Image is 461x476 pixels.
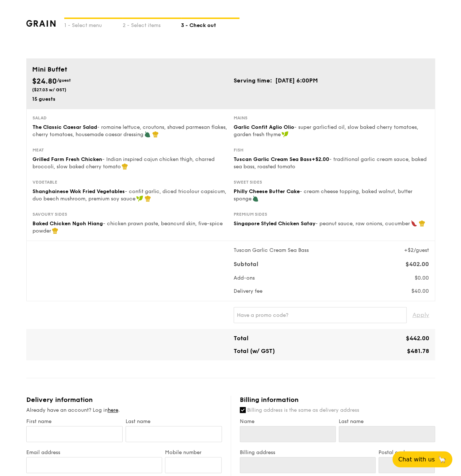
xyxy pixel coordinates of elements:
span: Grilled Farm Fresh Chicken [32,156,102,162]
span: $24.80 [32,77,57,86]
img: grain-logotype.1cdc1e11.png [26,20,56,27]
label: Postal code [379,449,435,456]
div: Salad [32,115,228,121]
label: Mobile number [165,449,222,456]
span: ($27.03 w/ GST) [32,87,66,92]
label: Name [240,418,336,425]
span: The Classic Caesar Salad [32,124,97,130]
div: 3 - Check out [181,19,239,29]
div: Premium sides [234,211,429,217]
span: Delivery information [26,396,93,404]
span: - traditional garlic cream sauce, baked sea bass, roasted tomato [234,156,427,170]
div: Savoury sides [32,211,228,217]
span: Tuscan Garlic Cream Sea Bass [234,247,309,253]
div: Fish [234,147,429,153]
span: Apply [412,307,429,323]
span: - cream cheese topping, baked walnut, butter sponge [234,188,412,202]
label: Last name [339,418,435,425]
img: icon-chef-hat.a58ddaea.svg [152,131,159,138]
label: Billing address [240,449,376,456]
span: - Indian inspired cajun chicken thigh, charred broccoli, slow baked cherry tomato [32,156,215,170]
span: Add-ons [234,275,255,281]
span: $442.00 [406,335,429,342]
div: Sweet sides [234,179,429,185]
input: Billing address is the same as delivery address [240,407,246,413]
span: 🦙 [438,455,446,464]
span: Billing address is the same as delivery address [247,407,359,413]
img: icon-vegetarian.fe4039eb.svg [252,195,259,202]
span: - confit garlic, diced tricolour capsicum, duo beech mushroom, premium soy sauce [32,188,226,202]
div: Mini Buffet [32,64,429,74]
span: /guest [57,78,71,83]
span: $481.78 [407,348,429,354]
span: Baked Chicken Ngoh Hiang [32,220,103,227]
img: icon-chef-hat.a58ddaea.svg [419,220,425,227]
span: Subtotal [234,261,258,268]
label: Last name [126,418,222,425]
img: icon-vegan.f8ff3823.svg [281,131,289,138]
img: icon-vegan.f8ff3823.svg [136,195,143,202]
span: $402.00 [406,261,429,268]
label: First name [26,418,123,425]
span: Philly Cheese Butter Cake [234,188,300,195]
span: Shanghainese Wok Fried Vegetables [32,188,125,195]
span: Delivery fee [234,288,262,294]
img: icon-chef-hat.a58ddaea.svg [122,163,128,170]
td: [DATE] 6:00PM [275,76,318,85]
span: Total [234,335,249,342]
span: - peanut sauce, raw onions, cucumber [315,220,410,227]
span: +$2/guest [404,247,429,253]
div: 15 guests [32,96,228,103]
span: - romaine lettuce, croutons, shaved parmesan flakes, cherry tomatoes, housemade caesar dressing [32,124,227,138]
div: Already have an account? Log in . [26,407,222,414]
span: +$2.00 [312,156,329,162]
img: icon-vegetarian.fe4039eb.svg [144,131,151,138]
span: Garlic Confit Aglio Olio [234,124,294,130]
span: Total (w/ GST) [234,348,275,354]
span: $0.00 [415,275,429,281]
span: Tuscan Garlic Cream Sea Bass [234,156,312,162]
img: icon-chef-hat.a58ddaea.svg [52,227,58,234]
div: Meat [32,147,228,153]
span: - super garlicfied oil, slow baked cherry tomatoes, garden fresh thyme [234,124,418,138]
img: icon-chef-hat.a58ddaea.svg [145,195,151,202]
span: Billing information [240,396,299,404]
div: 1 - Select menu [64,19,123,29]
a: here [108,407,118,413]
div: Mains [234,115,429,121]
span: $40.00 [411,288,429,294]
td: Serving time: [234,76,275,85]
div: Vegetable [32,179,228,185]
input: Have a promo code? [234,307,407,323]
span: Chat with us [398,456,435,463]
img: icon-spicy.37a8142b.svg [411,220,417,227]
span: Singapore Styled Chicken Satay [234,220,315,227]
div: 2 - Select items [123,19,181,29]
button: Chat with us🦙 [392,451,452,467]
span: - chicken prawn paste, beancurd skin, five-spice powder [32,220,223,234]
label: Email address [26,449,162,456]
